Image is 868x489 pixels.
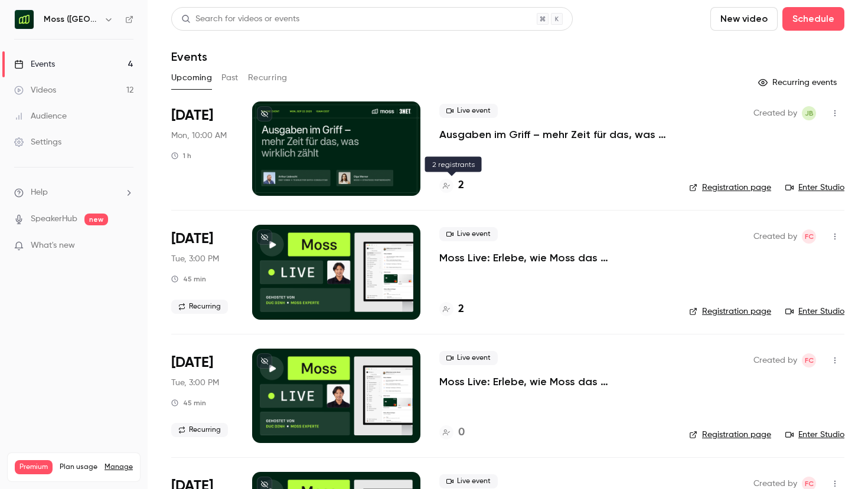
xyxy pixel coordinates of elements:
span: Created by [753,106,797,120]
span: new [84,214,108,225]
span: Help [31,186,48,199]
span: Tue, 3:00 PM [171,253,219,265]
a: Registration page [689,182,771,193]
span: Jara Bockx [802,106,816,120]
h1: Events [171,50,207,64]
div: Oct 7 Tue, 3:00 PM (Europe/Berlin) [171,225,233,319]
h6: Moss ([GEOGRAPHIC_DATA]) [44,14,99,25]
span: Tue, 3:00 PM [171,377,219,389]
span: Live event [439,474,498,488]
span: [DATE] [171,229,213,248]
a: Enter Studio [785,306,844,317]
span: [DATE] [171,106,213,125]
span: Created by [753,353,797,367]
iframe: Noticeable Trigger [119,241,133,251]
div: 45 min [171,398,206,408]
span: Felicity Cator [802,229,816,244]
div: 1 h [171,151,191,160]
a: Enter Studio [785,429,844,441]
button: Schedule [782,7,844,31]
span: Recurring [171,300,228,314]
span: Live event [439,351,498,365]
span: Premium [15,460,53,474]
button: Recurring events [753,73,844,92]
span: What's new [31,239,75,252]
a: Registration page [689,306,771,317]
li: help-dropdown-opener [14,186,133,199]
h4: 2 [458,178,464,193]
a: Moss Live: Erlebe, wie Moss das Ausgabenmanagement automatisiert [439,375,670,389]
a: SpeakerHub [31,213,77,225]
div: Sep 22 Mon, 10:00 AM (Europe/Berlin) [171,101,233,196]
span: Plan usage [60,462,97,472]
span: Created by [753,229,797,244]
span: Felicity Cator [802,353,816,367]
div: Search for videos or events [181,13,299,25]
span: FC [805,353,814,367]
span: [DATE] [171,353,213,372]
button: Past [221,68,239,87]
h4: 0 [458,425,465,441]
a: Enter Studio [785,182,844,193]
button: Recurring [248,68,288,87]
span: Mon, 10:00 AM [171,130,227,142]
div: Videos [14,84,56,96]
div: 45 min [171,274,206,284]
a: 0 [439,425,465,441]
span: JB [805,106,814,120]
span: Live event [439,227,498,241]
button: Upcoming [171,68,212,87]
span: Recurring [171,423,228,437]
div: Settings [14,136,61,148]
div: Events [14,58,55,70]
a: Ausgaben im Griff – mehr Zeit für das, was wirklich zählt [439,127,670,142]
span: FC [805,229,814,244]
a: 2 [439,301,464,317]
a: Moss Live: Erlebe, wie Moss das Ausgabenmanagement automatisiert [439,251,670,265]
a: 2 [439,178,464,193]
a: Manage [105,462,133,472]
div: Nov 4 Tue, 3:00 PM (Europe/Berlin) [171,349,233,443]
img: Moss (DE) [15,10,34,29]
div: Audience [14,110,67,122]
h4: 2 [458,301,464,317]
a: Registration page [689,429,771,441]
button: New video [710,7,778,31]
span: Live event [439,104,498,118]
